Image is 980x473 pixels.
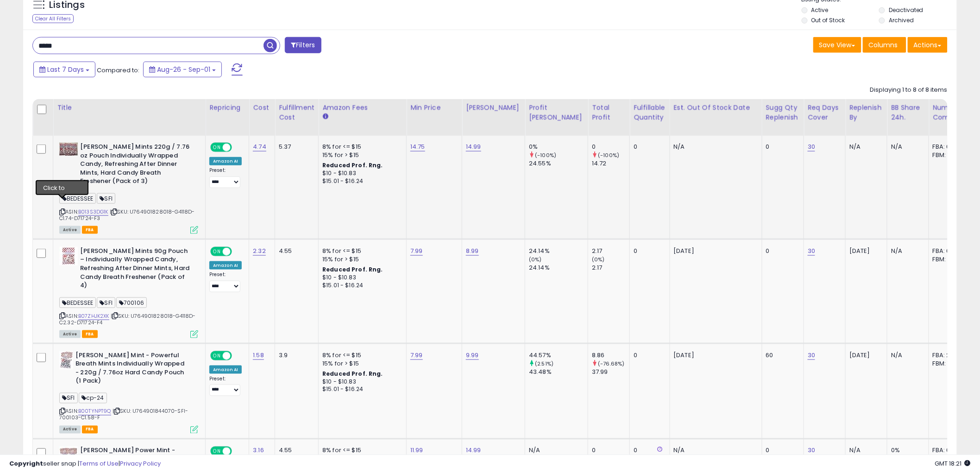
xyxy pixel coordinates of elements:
p: N/A [674,143,755,151]
a: B00TYNPT9Q [78,408,111,416]
div: 0% [529,143,588,151]
a: 7.99 [410,351,423,360]
span: | SKU: U764901828018-G4118D-C1.74-D71724-F3 [59,208,195,222]
span: | SKU: U764901828018-G4118D-C2.32-D71724-F4 [59,312,196,326]
div: $15.01 - $16.24 [322,177,399,185]
a: 30 [808,246,815,256]
span: ON [211,144,223,151]
span: BEDESSEE [59,297,96,308]
b: [PERSON_NAME] Mint - Powerful Breath Mints Individually Wrapped - 220g / 7.76oz Hard Candy Pouch ... [75,351,188,388]
span: 2025-09-9 18:21 GMT [935,459,971,468]
div: 60 [766,351,797,359]
div: Sugg Qty Replenish [766,103,800,122]
div: FBA: 0 [933,143,963,151]
span: OFF [231,352,245,359]
div: $10 - $10.83 [322,274,399,282]
b: Reduced Prof. Rng. [322,370,383,378]
div: 8% for <= $15 [322,351,399,359]
span: Last 7 Days [47,65,84,74]
div: $10 - $10.83 [322,170,399,177]
div: 24.14% [529,264,588,272]
div: BB Share 24h. [891,103,925,122]
div: 0 [634,247,662,255]
span: cp-24 [79,393,107,404]
small: (2.51%) [535,360,553,367]
button: Filters [285,37,321,53]
img: 61ZBh-5n5-L._SL40_.jpg [59,143,78,156]
div: FBM: 2 [933,255,963,264]
div: Displaying 1 to 8 of 8 items [870,86,948,95]
div: $10 - $10.83 [322,378,399,386]
div: Amazon AI [209,261,242,270]
div: 37.99 [592,368,629,376]
div: Preset: [209,167,242,188]
small: Amazon Fees. [322,113,328,121]
a: 7.99 [410,246,423,256]
a: 9.99 [466,351,479,360]
div: 8% for <= $15 [322,143,399,151]
a: 30 [808,142,815,151]
span: 700106 [116,297,147,308]
small: (-76.68%) [598,360,624,367]
div: Total Profit [592,103,626,122]
div: Est. Out Of Stock Date [674,103,758,113]
a: 1.58 [253,351,264,360]
div: 15% for > $15 [322,151,399,159]
img: 51rwInlNNyL._SL40_.jpg [59,351,73,370]
button: Save View [813,37,861,53]
button: Aug-26 - Sep-01 [143,62,222,77]
div: Preset: [209,271,242,292]
div: 0 [634,143,662,151]
div: $15.01 - $16.24 [322,282,399,290]
span: ON [211,247,223,255]
p: [DATE] [674,247,755,255]
div: Title [57,103,201,113]
span: FBA [82,226,98,234]
div: Fulfillable Quantity [634,103,666,122]
strong: Copyright [9,459,43,468]
a: B07ZHJK2XK [78,312,109,320]
span: Aug-26 - Sep-01 [157,65,210,74]
a: 14.99 [466,142,481,151]
div: Cost [253,103,271,113]
div: Replenish By [849,103,883,122]
div: N/A [891,143,922,151]
b: Reduced Prof. Rng. [322,265,383,273]
div: 43.48% [529,368,588,376]
span: OFF [231,144,245,151]
a: 2.32 [253,246,266,256]
img: 51wFF8dkOdL._SL40_.jpg [59,247,78,265]
b: [PERSON_NAME] Mints 90g Pouch – Individually Wrapped Candy, Refreshing After Dinner Mints, Hard C... [80,247,193,292]
div: 0 [766,247,797,255]
span: | SKU: U764901844070-SFI-700103-C1.58-F [59,408,188,422]
div: 3.9 [279,351,311,359]
a: B013S3DG1K [78,208,108,216]
div: 15% for > $15 [322,359,399,368]
div: 0 [766,143,797,151]
div: 44.57% [529,351,588,359]
label: Archived [889,16,914,24]
span: All listings currently available for purchase on Amazon [59,426,81,434]
a: 8.99 [466,246,479,256]
a: 30 [808,351,815,360]
label: Out of Stock [811,16,845,24]
div: Clear All Filters [32,14,74,23]
div: Fulfillment Cost [279,103,314,122]
small: (-100%) [535,151,556,159]
div: 14.72 [592,159,629,168]
div: FBM: 1 [933,359,963,368]
span: Compared to: [97,66,139,75]
span: All listings currently available for purchase on Amazon [59,330,81,338]
div: N/A [849,143,880,151]
span: Columns [869,40,898,50]
button: Actions [908,37,948,53]
span: ON [211,352,223,359]
div: FBM: 1 [933,151,963,159]
span: FBA [82,330,98,338]
div: Min Price [410,103,458,113]
a: Privacy Policy [120,459,161,468]
div: Repricing [209,103,245,113]
div: 15% for > $15 [322,255,399,264]
div: ASIN: [59,247,198,337]
div: N/A [891,351,922,359]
